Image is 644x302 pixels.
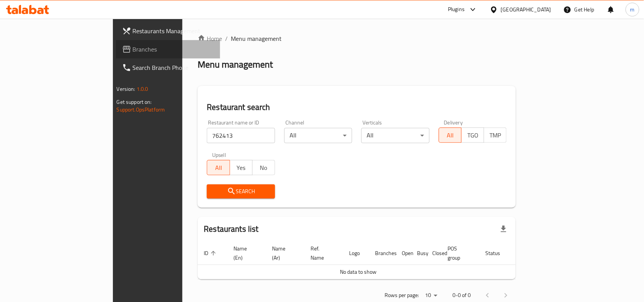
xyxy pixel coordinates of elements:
[252,160,275,175] button: No
[630,5,635,14] span: m
[133,45,214,54] span: Branches
[396,242,411,265] th: Open
[501,5,551,14] div: [GEOGRAPHIC_DATA]
[204,249,218,258] span: ID
[117,97,152,107] span: Get support on:
[117,105,165,115] a: Support.OpsPlatform
[426,242,441,265] th: Closed
[444,120,463,125] label: Delivery
[361,128,430,143] div: All
[210,162,227,173] span: All
[465,130,481,141] span: TGO
[452,291,471,300] p: 0-0 of 0
[369,242,396,265] th: Branches
[133,26,214,36] span: Restaurants Management
[198,34,516,43] nav: breadcrumb
[284,128,353,143] div: All
[231,34,282,43] span: Menu management
[272,244,295,262] span: Name (Ar)
[494,220,513,238] div: Export file
[233,244,257,262] span: Name (En)
[117,84,135,94] span: Version:
[343,242,369,265] th: Logo
[225,34,228,43] li: /
[484,128,507,143] button: TMP
[213,187,269,196] span: Search
[311,244,334,262] span: Ref. Name
[461,128,484,143] button: TGO
[487,130,504,141] span: TMP
[212,152,226,158] label: Upsell
[422,290,440,301] div: Rows per page:
[116,22,221,40] a: Restaurants Management
[411,242,426,265] th: Busy
[256,162,272,173] span: No
[485,249,510,258] span: Status
[204,223,258,235] h2: Restaurants list
[207,160,230,175] button: All
[442,130,459,141] span: All
[207,184,275,199] button: Search
[233,162,250,173] span: Yes
[448,5,465,14] div: Plugins
[385,291,419,300] p: Rows per page:
[198,58,273,71] h2: Menu management
[137,84,148,94] span: 1.0.0
[116,40,221,58] a: Branches
[198,242,546,279] table: enhanced table
[448,244,470,262] span: POS group
[340,267,377,277] span: No data to show
[133,63,214,72] span: Search Branch Phone
[230,160,253,175] button: Yes
[439,128,462,143] button: All
[207,128,275,143] input: Search for restaurant name or ID..
[116,58,221,77] a: Search Branch Phone
[207,102,507,113] h2: Restaurant search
